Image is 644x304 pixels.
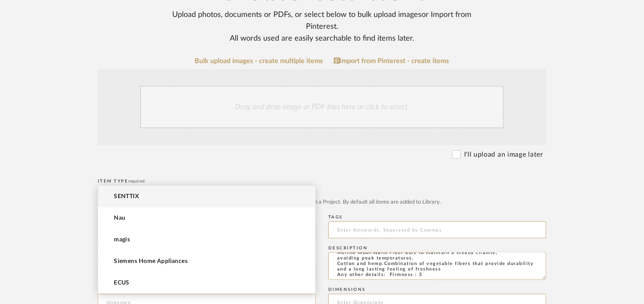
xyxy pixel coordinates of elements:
[114,279,129,287] span: ECUS
[157,9,487,44] div: Upload photos, documents or PDFs, or select below to bulk upload images or Import from Pinterest ...
[334,57,449,65] a: Import from Pinterest - create items
[328,215,546,220] div: Tags
[129,179,145,183] span: required
[114,193,139,200] span: SENTTIX
[328,246,546,251] div: Description
[98,179,546,184] div: Item Type
[114,258,187,265] span: Siemens Home Appliances
[328,287,546,292] div: Dimensions
[464,149,543,160] label: I'll upload an image later
[195,58,323,65] a: Bulk upload images - create multiple items
[98,185,546,196] mat-radio-group: Select item type
[114,236,130,243] span: magis
[98,198,546,207] div: Upload JPG/PNG images or PDF drawings to create an item with maximum functionality in a Project. ...
[328,221,546,238] input: Enter Keywords, Separated by Commas
[114,215,125,222] span: Nau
